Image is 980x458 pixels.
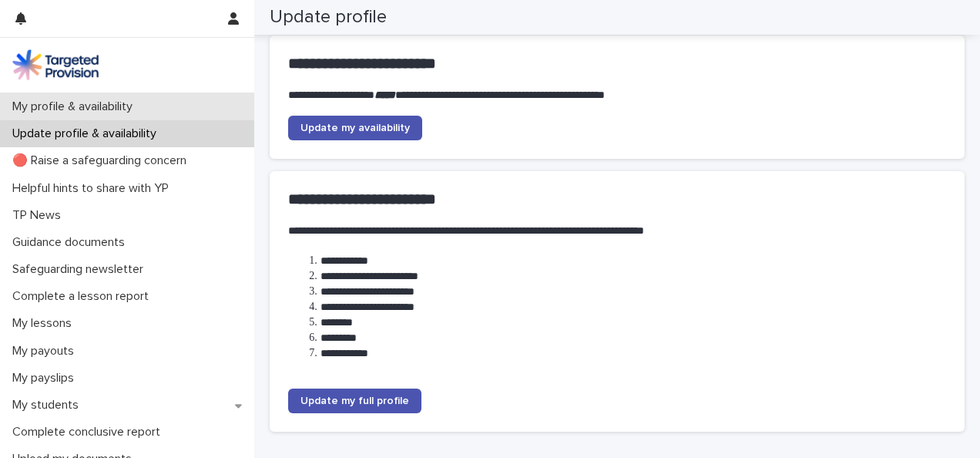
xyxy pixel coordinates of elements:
p: TP News [6,208,73,223]
p: 🔴 Raise a safeguarding concern [6,153,199,168]
p: My payouts [6,344,86,359]
p: My students [6,398,91,413]
p: My profile & availability [6,99,145,114]
p: My lessons [6,316,84,331]
span: Update my availability [300,123,410,133]
p: Guidance documents [6,235,137,250]
img: M5nRWzHhSzIhMunXDL62 [12,49,99,80]
a: Update my full profile [288,389,421,413]
h2: Update profile [270,6,387,29]
p: Complete conclusive report [6,425,173,439]
a: Update my availability [288,116,422,140]
p: Complete a lesson report [6,289,161,304]
p: Update profile & availability [6,126,169,141]
p: Helpful hints to share with YP [6,181,181,196]
span: Update my full profile [300,396,409,406]
p: Safeguarding newsletter [6,262,156,277]
p: My payslips [6,371,86,386]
